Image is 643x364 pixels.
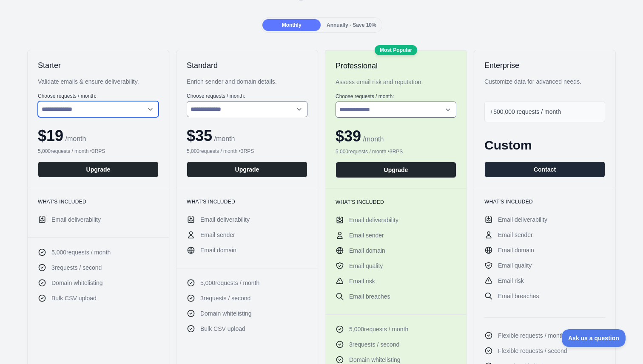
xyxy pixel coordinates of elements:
[562,329,626,347] iframe: Toggle Customer Support
[484,138,532,152] span: Custom
[187,161,307,178] button: Upgrade
[336,148,456,155] div: 5,000 requests / month • 3 RPS
[336,127,361,145] span: $ 39
[336,162,456,178] button: Upgrade
[484,161,605,178] button: Contact
[361,135,384,143] span: / month
[187,148,307,155] div: 5,000 requests / month • 3 RPS
[212,135,235,142] span: / month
